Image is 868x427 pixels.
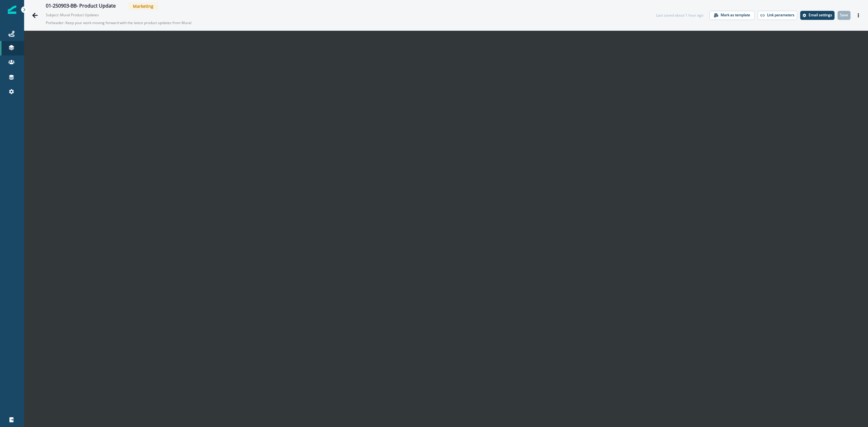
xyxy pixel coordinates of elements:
[854,11,863,20] button: Actions
[767,13,794,17] p: Link parameters
[809,13,832,17] p: Email settings
[709,11,755,20] button: Mark as template
[128,2,158,10] span: Marketing
[8,5,16,14] img: Inflection
[46,3,116,10] div: 01-250903-BB- Product Update
[721,13,750,17] p: Mark as template
[840,13,848,17] p: Save
[838,11,851,20] button: Save
[46,10,106,18] p: Subject: Mural Product Updates
[29,9,41,21] button: Go back
[800,11,835,20] button: Settings
[758,11,797,20] button: Link parameters
[656,13,703,18] div: Last saved about 1 hour ago
[46,18,197,28] p: Preheader: Keep your work moving forward with the latest product updates from Mural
